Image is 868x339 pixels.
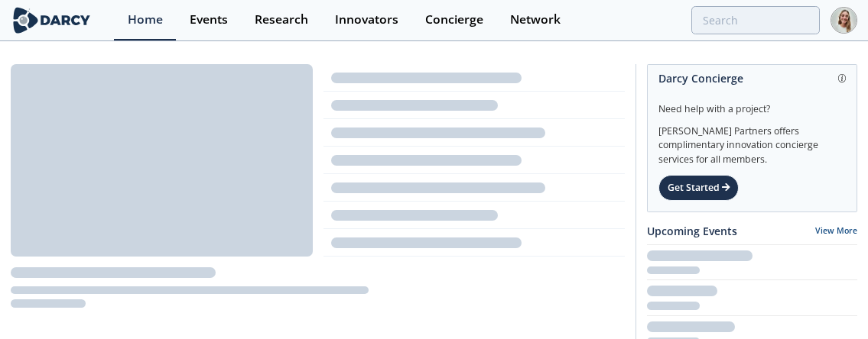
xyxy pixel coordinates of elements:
div: Network [510,14,561,26]
img: Profile [831,7,857,34]
img: information.svg [838,74,847,82]
div: Darcy Concierge [658,65,846,92]
div: Events [190,14,228,26]
div: Need help with a project? [658,92,846,116]
div: Get Started [658,175,739,201]
div: Innovators [335,14,398,26]
a: Upcoming Events [647,223,737,239]
div: Home [128,14,163,26]
img: logo-wide.svg [11,7,93,34]
a: View More [815,225,857,236]
div: Concierge [425,14,483,26]
div: Research [255,14,308,26]
div: [PERSON_NAME] Partners offers complimentary innovation concierge services for all members. [658,116,846,166]
input: Advanced Search [691,6,820,34]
